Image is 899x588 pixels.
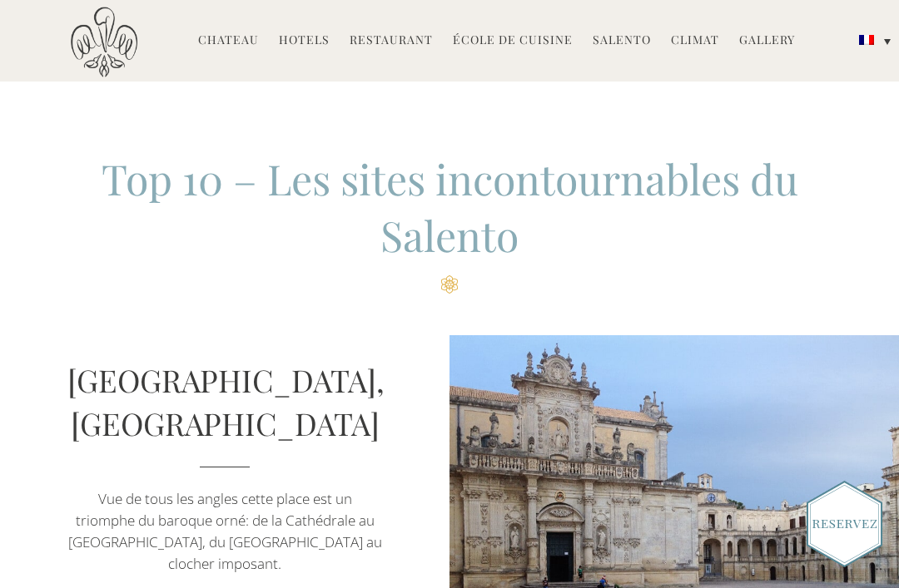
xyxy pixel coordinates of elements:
[739,32,795,51] a: Gallery
[859,35,874,45] img: Français
[67,359,385,443] a: [GEOGRAPHIC_DATA], [GEOGRAPHIC_DATA]
[807,481,882,567] img: Book_Button_French.png
[71,7,137,77] img: Castello di Ugento
[198,32,259,51] a: Chateau
[350,32,433,51] a: Restaurant
[279,32,330,51] a: Hotels
[593,32,651,51] a: Salento
[42,151,857,294] h2: Top 10 – Les sites incontournables du Salento
[453,32,573,51] a: École de Cuisine
[68,489,382,573] span: Vue de tous les angles cette place est un triomphe du baroque orné: de la Cathédrale au [GEOGRAPH...
[671,32,719,51] a: Climat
